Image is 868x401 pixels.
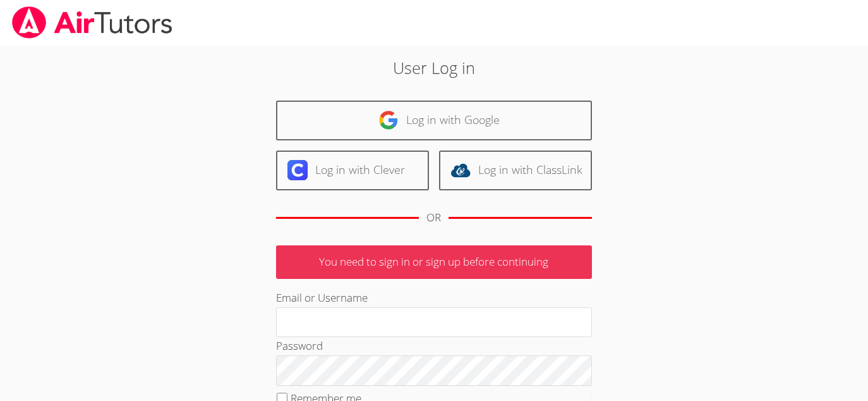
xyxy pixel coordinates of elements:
a: Log in with ClassLink [439,151,592,190]
img: clever-logo-6eab21bc6e7a338710f1a6ff85c0baf02591cd810cc4098c63d3a4b26e2feb20.svg [287,160,308,180]
a: Log in with Clever [276,151,429,190]
div: OR [426,209,441,227]
img: google-logo-50288ca7cdecda66e5e0955fdab243c47b7ad437acaf1139b6f446037453330a.svg [378,110,399,130]
label: Password [276,338,323,353]
label: Email or Username [276,290,368,305]
h2: User Log in [200,56,668,80]
img: classlink-logo-d6bb404cc1216ec64c9a2012d9dc4662098be43eaf13dc465df04b49fa7ab582.svg [450,160,471,180]
a: Log in with Google [276,101,592,140]
img: airtutors_banner-c4298cdbf04f3fff15de1276eac7730deb9818008684d7c2e4769d2f7ddbe033.png [11,6,174,39]
p: You need to sign in or sign up before continuing [276,245,592,279]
